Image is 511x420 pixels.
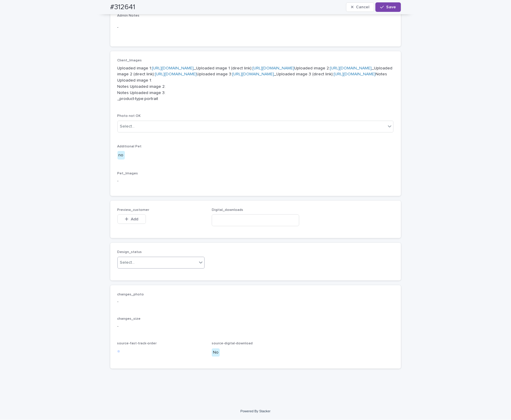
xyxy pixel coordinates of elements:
div: Select... [120,123,135,130]
span: Photo not OK [117,114,141,118]
span: changes_photo [117,293,144,296]
button: Cancel [346,2,375,12]
span: source-digital-download [212,342,253,346]
p: Uploaded image 1: _Uploaded image 1 (direct link): Uploaded image 2: _Uploaded image 2 (direct li... [117,65,394,102]
button: Save [375,2,401,12]
a: [URL][DOMAIN_NAME] [152,66,194,70]
p: - [117,24,394,31]
span: Design_status [117,250,142,254]
a: [URL][DOMAIN_NAME] [330,66,372,70]
p: - [117,324,394,330]
button: Add [117,214,146,224]
div: No [212,349,220,357]
div: Select... [120,260,135,266]
span: Pet_Images [117,172,138,175]
span: Additional Pet [117,145,142,148]
a: [URL][DOMAIN_NAME] [334,72,376,76]
span: Save [386,5,396,9]
a: [URL][DOMAIN_NAME] [233,72,274,76]
a: [URL][DOMAIN_NAME] [155,72,197,76]
h2: #312641 [110,3,136,12]
div: no [117,151,125,160]
span: Digital_downloads [212,208,243,212]
span: Add [131,217,138,221]
a: [URL][DOMAIN_NAME] [253,66,294,70]
span: Admin Notes [117,14,140,17]
span: source-fast-track-order [117,342,157,346]
p: - [117,299,394,305]
span: changes_size [117,317,141,321]
p: - [117,178,394,184]
a: Powered By Stacker [241,410,270,413]
span: Cancel [356,5,369,9]
span: Preview_customer [117,208,149,212]
span: Client_Images [117,59,142,62]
